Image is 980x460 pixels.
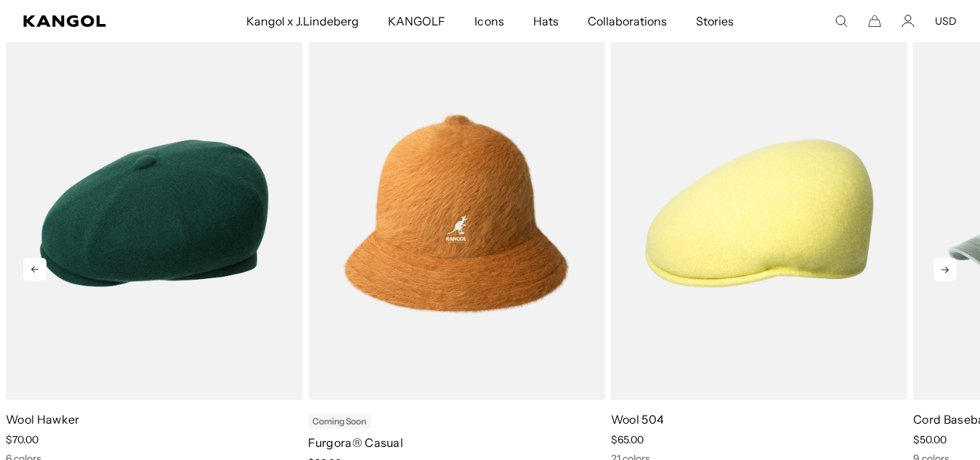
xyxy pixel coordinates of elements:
[611,411,907,427] p: Wool 504
[308,414,370,429] div: Coming Soon
[611,433,644,446] span: $65.00
[835,15,848,28] summary: Search here
[6,27,302,400] img: color-deep-emerald
[611,27,907,400] img: color-butter-chiffon
[23,15,162,27] a: Kangol
[308,435,604,451] p: Furgora® Casual
[6,433,39,446] span: $70.00
[935,15,957,28] button: USD
[868,15,881,28] button: Cart
[308,27,604,400] img: color-rustic-caramel
[6,411,302,427] p: Wool Hawker
[913,433,947,446] span: $50.00
[902,15,915,28] a: Account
